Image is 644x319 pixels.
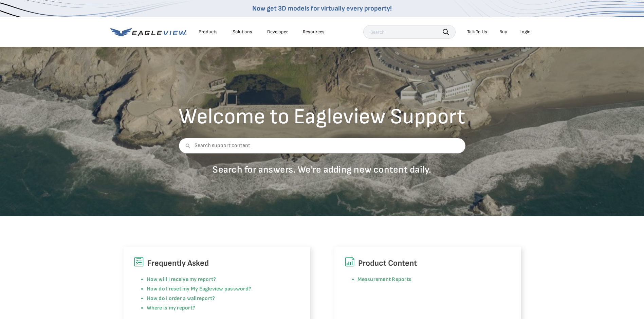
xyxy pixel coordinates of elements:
div: Solutions [233,29,252,35]
a: Now get 3D models for virtually every property! [252,4,392,13]
a: Where is my report? [147,305,196,311]
h6: Frequently Asked [134,257,300,270]
a: How do I order a wall [147,295,197,302]
a: report [197,295,212,302]
a: How do I reset my My Eagleview password? [147,286,252,292]
input: Search [363,25,456,39]
a: Developer [267,29,288,35]
h2: Welcome to Eagleview Support [179,106,465,128]
div: Products [199,29,218,35]
h6: Product Content [345,257,511,270]
a: Buy [499,29,507,35]
div: Login [519,29,531,35]
div: Talk To Us [467,29,487,35]
div: Resources [303,29,325,35]
p: Search for answers. We're adding new content daily. [179,164,465,176]
a: ? [212,295,215,302]
input: Search support content [179,138,465,154]
a: How will I receive my report? [147,276,216,283]
a: Measurement Reports [357,276,412,283]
